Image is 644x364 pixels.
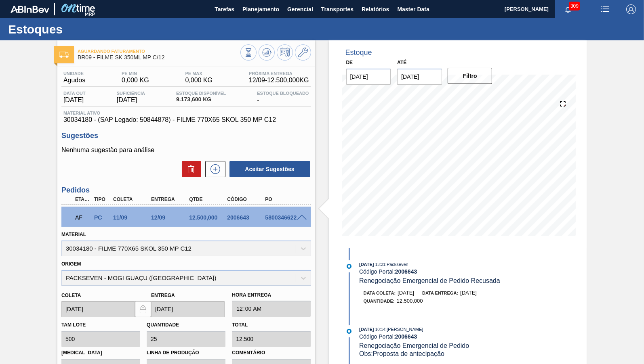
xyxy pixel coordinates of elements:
[176,91,226,96] span: Estoque Disponível
[135,301,151,317] button: locked
[61,132,311,140] h3: Sugestões
[63,71,85,76] span: Unidade
[374,327,385,332] span: - 10:14
[78,49,240,54] span: Aguardando Faturamento
[397,4,429,14] span: Master Data
[364,299,395,303] span: Quantidade :
[374,262,385,267] span: - 13:21
[359,268,551,275] div: Código Portal:
[359,342,469,349] span: Renegociação Emergencial de Pedido
[255,91,311,104] div: -
[359,327,374,332] span: [DATE]
[61,146,311,154] p: Nenhuma sugestão para análise
[242,4,279,14] span: Planejamento
[185,71,213,76] span: PE MAX
[263,197,305,202] div: PO
[151,293,175,298] label: Entrega
[347,264,351,269] img: atual
[232,347,311,359] label: Comentário
[215,4,234,14] span: Tarefas
[187,214,229,221] div: 12.500,000
[75,214,90,221] p: AF
[61,301,135,317] input: dd/mm/yyyy
[8,25,152,34] h1: Estoques
[11,6,49,13] img: TNhmsLtSVTkK8tSr43FrP2fwEKptu5GPRR3wAAAABJRU5ErkJggg==
[63,96,86,104] span: [DATE]
[59,52,69,58] img: Ícone
[178,161,201,177] div: Excluir Sugestões
[362,4,389,14] span: Relatórios
[397,69,442,85] input: dd/mm/yyyy
[151,301,225,317] input: dd/mm/yyyy
[61,232,86,237] label: Material
[63,77,85,84] span: Agudos
[395,333,417,340] strong: 2006643
[92,197,111,202] div: Tipo
[117,91,145,96] span: Suficiência
[61,347,140,359] label: [MEDICAL_DATA]
[422,291,458,295] span: Data entrega:
[149,197,191,202] div: Entrega
[359,350,444,357] span: Obs: Proposta de antecipação
[73,197,92,202] div: Etapa
[78,54,240,61] span: BR09 - FILME SK 350ML MP C/12
[555,4,581,15] button: Notificações
[111,214,153,221] div: 11/09/2025
[397,298,423,304] span: 12.500,000
[346,69,391,85] input: dd/mm/yyyy
[397,60,406,65] label: Até
[600,4,610,14] img: userActions
[138,304,148,314] img: locked
[263,214,305,221] div: 5800346622
[249,71,309,76] span: Próxima Entrega
[147,347,225,359] label: Linha de Produção
[122,77,149,84] span: 0,000 KG
[359,333,551,340] div: Código Portal:
[460,290,477,296] span: [DATE]
[225,160,311,178] div: Aceitar Sugestões
[229,161,310,177] button: Aceitar Sugestões
[232,289,311,301] label: Hora Entrega
[61,186,311,195] h3: Pedidos
[395,268,417,275] strong: 2006643
[117,96,145,104] span: [DATE]
[398,290,414,296] span: [DATE]
[73,209,92,226] div: Aguardando Faturamento
[359,262,374,267] span: [DATE]
[277,44,293,61] button: Programar Estoque
[63,91,86,96] span: Data out
[225,214,267,221] div: 2006643
[147,322,179,328] label: Quantidade
[569,2,580,10] span: 309
[185,77,213,84] span: 0,000 KG
[345,48,372,57] div: Estoque
[61,322,86,328] label: Tam lote
[321,4,354,14] span: Transportes
[187,197,229,202] div: Qtde
[201,161,225,177] div: Nova sugestão
[149,214,191,221] div: 12/09/2025
[63,111,309,115] span: Material ativo
[626,4,636,14] img: Logout
[385,327,423,332] span: : [PERSON_NAME]
[61,293,81,298] label: Coleta
[259,44,275,61] button: Atualizar Gráfico
[359,277,500,284] span: Renegociação Emergencial de Pedido Recusada
[122,71,149,76] span: PE MIN
[347,329,351,334] img: atual
[176,96,226,103] span: 9.173,600 KG
[232,322,248,328] label: Total
[448,68,492,84] button: Filtro
[240,44,257,61] button: Visão Geral dos Estoques
[92,214,111,221] div: Pedido de Compra
[111,197,153,202] div: Coleta
[346,60,353,65] label: De
[385,262,408,267] span: : Packseven
[61,261,81,267] label: Origem
[295,44,311,61] button: Ir ao Master Data / Geral
[225,197,267,202] div: Código
[63,116,309,123] span: 30034180 - (SAP Legado: 50844878) - FILME 770X65 SKOL 350 MP C12
[257,91,309,96] span: Estoque Bloqueado
[287,4,313,14] span: Gerencial
[364,291,396,295] span: Data coleta:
